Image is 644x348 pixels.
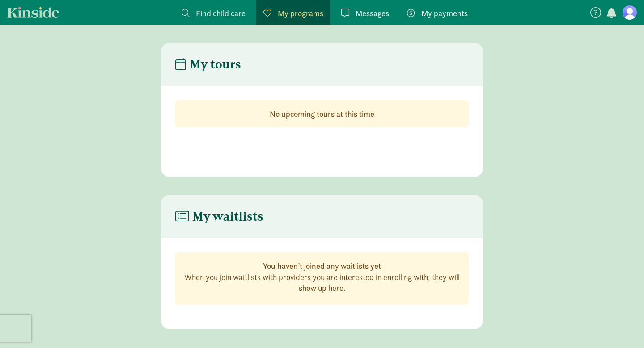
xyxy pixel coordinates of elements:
a: Kinside [7,7,59,18]
span: My payments [421,7,468,19]
span: Find child care [196,7,246,19]
span: Messages [356,7,389,19]
strong: You haven’t joined any waitlists yet [263,261,381,271]
h4: My waitlists [175,209,263,224]
strong: No upcoming tours at this time [270,109,374,119]
h4: My tours [175,57,241,72]
p: When you join waitlists with providers you are interested in enrolling with, they will show up here. [183,272,461,293]
span: My programs [278,7,323,19]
